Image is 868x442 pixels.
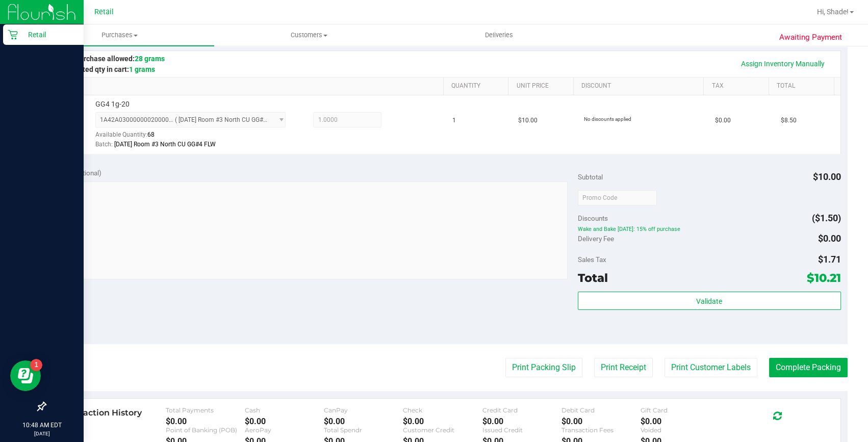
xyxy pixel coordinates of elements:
[166,406,245,414] div: Total Payments
[581,82,700,90] a: Discount
[781,116,797,125] span: $8.50
[114,141,216,148] span: [DATE] Room #3 North CU GG#4 FLW
[813,171,841,182] span: $10.00
[818,254,841,265] span: $1.71
[734,55,831,72] a: Assign Inventory Manually
[95,141,113,148] span: Batch:
[215,31,403,40] span: Customers
[8,30,18,40] inline-svg: Retail
[324,426,403,434] div: Total Spendr
[245,406,324,414] div: Cash
[517,82,570,90] a: Unit Price
[214,24,404,46] a: Customers
[403,406,482,414] div: Check
[403,417,482,426] div: $0.00
[641,417,720,426] div: $0.00
[5,421,79,430] p: 10:48 AM EDT
[135,55,165,63] span: 28 grams
[403,426,482,434] div: Customer Credit
[129,65,155,73] span: 1 grams
[584,116,631,122] span: No discounts applied
[5,430,79,437] p: [DATE]
[561,406,641,414] div: Debit Card
[505,358,582,377] button: Print Packing Slip
[807,271,841,285] span: $10.21
[60,82,439,90] a: SKU
[245,417,324,426] div: $0.00
[578,226,841,233] span: Wake and Bake [DATE]: 15% off purchase
[95,127,296,147] div: Available Quantity:
[578,173,603,181] span: Subtotal
[245,426,324,434] div: AeroPay
[665,358,757,377] button: Print Customer Labels
[94,8,114,16] span: Retail
[518,116,538,125] span: $10.00
[578,235,614,243] span: Delivery Fee
[779,32,842,43] span: Awaiting Payment
[712,82,765,90] a: Tax
[24,24,214,46] a: Purchases
[30,359,42,371] iframe: Resource center unread badge
[10,360,41,391] iframe: Resource center
[95,99,130,109] span: GG4 1g-20
[324,417,403,426] div: $0.00
[561,426,641,434] div: Transaction Fees
[777,82,830,90] a: Total
[482,417,561,426] div: $0.00
[594,358,653,377] button: Print Receipt
[578,292,841,310] button: Validate
[715,116,731,125] span: $0.00
[578,255,606,264] span: Sales Tax
[452,116,456,125] span: 1
[641,426,720,434] div: Voided
[641,406,720,414] div: Gift Card
[147,131,155,138] span: 68
[578,271,608,285] span: Total
[482,426,561,434] div: Issued Credit
[812,213,841,223] span: ($1.50)
[60,55,165,63] span: Max purchase allowed:
[166,426,245,434] div: Point of Banking (POB)
[696,297,722,305] span: Validate
[561,417,641,426] div: $0.00
[769,358,848,377] button: Complete Packing
[578,209,608,227] span: Discounts
[578,190,657,205] input: Promo Code
[24,31,214,40] span: Purchases
[18,29,79,41] p: Retail
[817,8,849,16] span: Hi, Shade!
[60,65,155,73] span: Estimated qty in cart:
[324,406,403,414] div: CanPay
[166,417,245,426] div: $0.00
[482,406,561,414] div: Credit Card
[818,233,841,244] span: $0.00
